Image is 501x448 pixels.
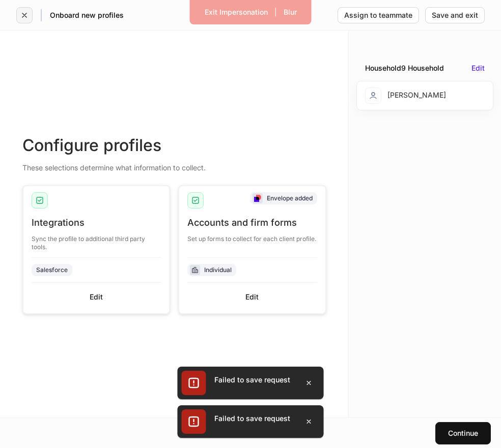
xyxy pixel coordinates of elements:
button: Blur [277,4,303,20]
button: Exit Impersonation [198,4,274,20]
button: Edit [32,289,161,305]
h5: Onboard new profiles [50,10,124,20]
div: Sync the profile to additional third party tools. [32,229,161,251]
div: Edit [90,293,103,301]
div: Integrations [32,217,161,229]
div: [PERSON_NAME] [365,87,446,104]
div: Failed to save request [214,413,290,424]
div: Set up forms to collect for each client profile. [187,229,317,243]
div: Accounts and firm forms [187,217,317,229]
div: Blur [284,9,297,16]
button: Continue [435,422,491,444]
div: Envelope added [267,193,313,203]
div: Assign to teammate [344,12,412,19]
button: Edit [187,289,317,305]
button: Edit [471,65,485,72]
div: Exit Impersonation [205,9,268,16]
button: Assign to teammate [338,7,419,23]
div: Salesforce [36,265,68,275]
div: Configure profiles [22,134,326,157]
div: These selections determine what information to collect. [22,157,326,173]
div: Individual [204,265,232,275]
div: Continue [448,430,478,437]
div: Failed to save request [214,375,290,385]
div: Save and exit [432,12,478,19]
div: Edit [245,293,259,301]
div: Household9 Household [365,63,444,73]
button: Save and exit [425,7,485,23]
